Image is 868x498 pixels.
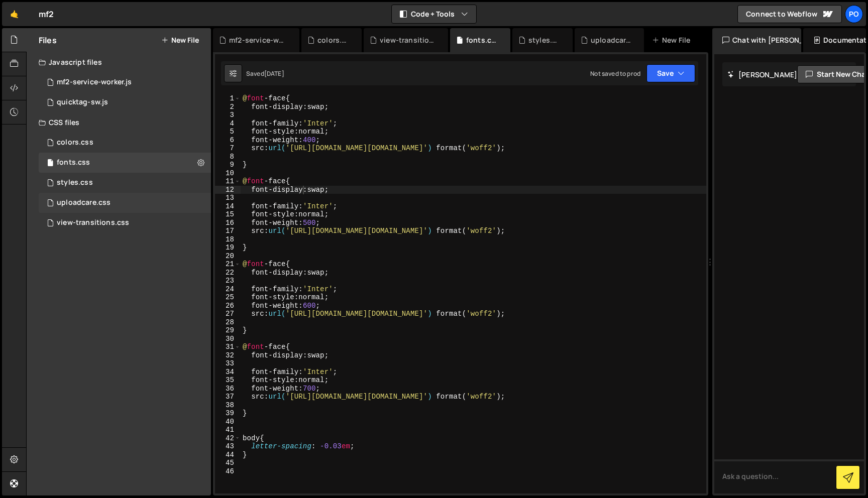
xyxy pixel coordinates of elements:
[590,69,640,78] div: Not saved to prod
[39,153,211,173] div: 16238/43752.css
[161,36,199,44] button: New File
[215,219,241,227] div: 16
[57,218,129,227] div: view-transitions.css
[39,193,211,213] div: 16238/43750.css
[229,35,287,45] div: mf2-service-worker.js
[215,260,241,269] div: 21
[215,351,241,360] div: 32
[215,376,241,385] div: 35
[215,252,241,261] div: 20
[215,103,241,111] div: 2
[215,186,241,194] div: 12
[2,2,27,26] a: 🤙
[57,78,132,87] div: mf2-service-worker.js
[215,194,241,202] div: 13
[57,198,111,207] div: uploadcare.css
[215,128,241,136] div: 5
[380,35,436,45] div: view-transitions.css
[215,318,241,327] div: 28
[215,169,241,178] div: 10
[57,98,108,107] div: quicktag-sw.js
[215,451,241,459] div: 44
[712,28,801,52] div: Chat with [PERSON_NAME]
[215,111,241,119] div: 3
[264,69,284,78] div: [DATE]
[215,310,241,318] div: 27
[39,8,54,20] div: mf2
[215,359,241,368] div: 33
[646,64,695,82] button: Save
[39,213,211,233] div: 16238/43749.css
[466,35,498,45] div: fonts.css
[27,112,211,133] div: CSS files
[737,5,842,23] a: Connect to Webflow
[317,35,350,45] div: colors.css
[215,368,241,377] div: 34
[215,385,241,393] div: 36
[845,5,863,23] a: Po
[215,210,241,219] div: 15
[392,5,476,23] button: Code + Tools
[215,302,241,310] div: 26
[215,459,241,467] div: 45
[215,153,241,161] div: 8
[215,393,241,401] div: 37
[215,136,241,145] div: 6
[215,409,241,418] div: 39
[215,467,241,476] div: 46
[652,35,694,45] div: New File
[215,235,241,244] div: 18
[215,177,241,186] div: 11
[39,92,211,112] div: 16238/44782.js
[215,418,241,426] div: 40
[27,52,211,72] div: Javascript files
[215,119,241,128] div: 4
[215,326,241,335] div: 29
[215,94,241,103] div: 1
[727,70,797,79] h2: [PERSON_NAME]
[57,158,90,167] div: fonts.css
[39,173,211,193] div: 16238/43748.css
[215,426,241,434] div: 41
[803,28,866,52] div: Documentation
[215,202,241,211] div: 14
[215,442,241,451] div: 43
[215,161,241,169] div: 9
[215,401,241,410] div: 38
[57,178,93,187] div: styles.css
[215,335,241,343] div: 30
[39,72,211,92] div: 16238/45019.js
[215,277,241,285] div: 23
[246,69,284,78] div: Saved
[215,343,241,351] div: 31
[591,35,632,45] div: uploadcare.css
[215,293,241,302] div: 25
[215,285,241,294] div: 24
[215,227,241,235] div: 17
[215,434,241,443] div: 42
[215,269,241,277] div: 22
[528,35,561,45] div: styles.css
[215,243,241,252] div: 19
[57,138,93,147] div: colors.css
[39,133,211,153] div: 16238/43751.css
[39,35,57,46] h2: Files
[215,144,241,153] div: 7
